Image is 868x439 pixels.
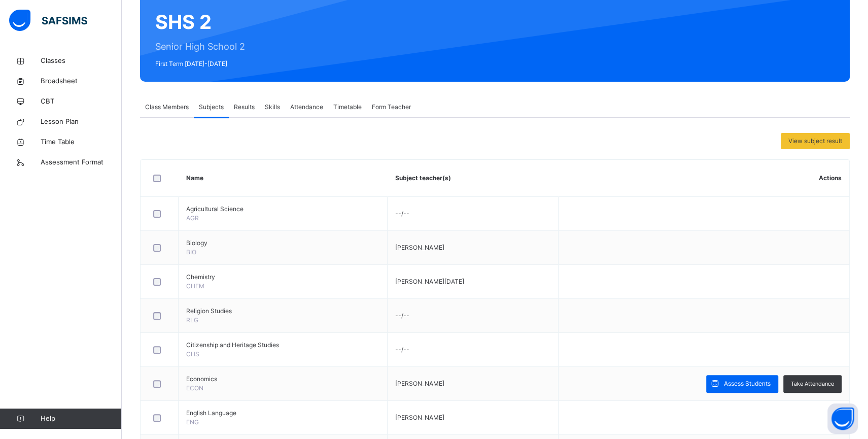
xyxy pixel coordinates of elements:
img: safsims [9,10,87,31]
span: RLG [186,316,198,324]
span: Agricultural Science [186,205,379,214]
span: Time Table [41,137,122,147]
span: Citizenship and Heritage Studies [186,341,379,350]
span: BIO [186,248,196,256]
span: [PERSON_NAME] [395,244,444,251]
span: Form Teacher [372,103,411,112]
th: Name [179,160,388,197]
span: Lesson Plan [41,117,122,127]
span: Timetable [333,103,362,112]
span: Broadsheet [41,76,122,86]
span: [PERSON_NAME] [395,380,444,387]
span: Results [234,103,255,112]
span: CBT [41,96,122,107]
td: --/-- [388,299,559,333]
span: AGR [186,214,199,222]
span: Subjects [199,103,224,112]
span: Assessment Format [41,157,122,167]
span: View subject result [788,137,842,146]
span: Take Attendance [791,380,834,388]
span: ECON [186,384,203,392]
span: Assess Students [724,379,771,388]
span: Attendance [290,103,323,112]
th: Subject teacher(s) [388,160,559,197]
span: ENG [186,418,199,426]
button: Open asap [827,403,858,434]
td: --/-- [388,333,559,367]
span: Help [41,414,121,424]
td: --/-- [388,197,559,231]
span: Religion Studies [186,307,379,316]
span: CHS [186,350,199,358]
span: Skills [265,103,280,112]
th: Actions [559,160,849,197]
span: [PERSON_NAME] [395,414,444,421]
span: Biology [186,239,379,248]
span: Class Members [145,103,189,112]
span: Economics [186,375,379,384]
span: Chemistry [186,273,379,282]
span: CHEM [186,282,204,290]
span: [PERSON_NAME][DATE] [395,278,464,285]
span: Classes [41,56,122,66]
span: English Language [186,409,379,418]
